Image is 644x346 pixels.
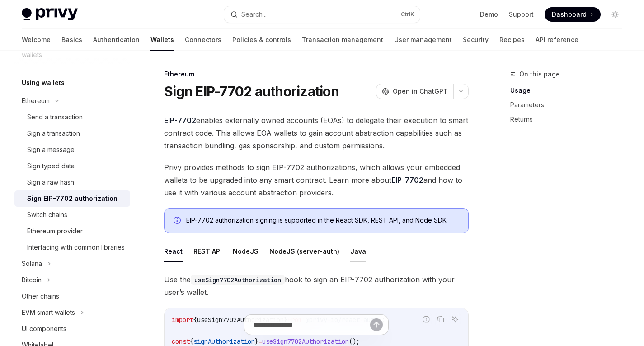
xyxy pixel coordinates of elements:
[22,95,50,106] div: Ethereum
[510,98,630,112] a: Parameters
[269,241,339,262] button: NodeJS (server-auth)
[14,125,130,142] a: Sign a transaction
[519,69,560,80] span: On this page
[391,175,423,185] a: EIP-7702
[27,128,80,139] div: Sign a transaction
[164,161,469,199] span: Privy provides methods to sign EIP-7702 authorizations, which allows your embedded wallets to be ...
[22,29,51,51] a: Welcome
[608,7,622,22] button: Toggle dark mode
[27,161,75,171] div: Sign typed data
[164,241,183,262] button: React
[150,29,174,51] a: Wallets
[241,9,267,20] div: Search...
[22,307,75,318] div: EVM smart wallets
[510,83,630,98] a: Usage
[401,11,414,18] span: Ctrl K
[27,144,75,155] div: Sign a message
[510,112,630,127] a: Returns
[186,216,459,226] div: EIP-7702 authorization signing is supported in the React SDK, REST API, and Node SDK.
[164,83,339,100] h1: Sign EIP-7702 authorization
[14,142,130,158] a: Sign a message
[509,10,534,19] a: Support
[14,321,130,337] a: UI components
[302,29,383,51] a: Transaction management
[174,217,183,226] svg: Info
[27,226,83,237] div: Ethereum provider
[463,29,489,51] a: Security
[536,29,578,51] a: API reference
[22,8,78,21] img: light logo
[370,318,383,331] button: Send message
[14,174,130,190] a: Sign a raw hash
[14,288,130,304] a: Other chains
[93,29,140,51] a: Authentication
[14,223,130,239] a: Ethereum provider
[191,275,285,285] code: useSign7702Authorization
[350,241,366,262] button: Java
[22,291,59,302] div: Other chains
[22,77,65,88] h5: Using wallets
[61,29,82,51] a: Basics
[22,258,42,269] div: Solana
[27,242,125,253] div: Interfacing with common libraries
[27,193,118,204] div: Sign EIP-7702 authorization
[499,29,525,51] a: Recipes
[164,114,469,152] span: enables externally owned accounts (EOAs) to delegate their execution to smart contract code. This...
[545,7,601,22] a: Dashboard
[232,29,291,51] a: Policies & controls
[393,87,448,96] span: Open in ChatGPT
[224,6,419,23] button: Search...CtrlK
[233,241,259,262] button: NodeJS
[22,275,42,285] div: Bitcoin
[27,209,67,220] div: Switch chains
[193,241,222,262] button: REST API
[394,29,452,51] a: User management
[14,207,130,223] a: Switch chains
[14,190,130,207] a: Sign EIP-7702 authorization
[185,29,221,51] a: Connectors
[164,273,469,299] span: Use the hook to sign an EIP-7702 authorization with your user’s wallet.
[376,84,453,99] button: Open in ChatGPT
[14,158,130,174] a: Sign typed data
[164,70,469,79] div: Ethereum
[22,323,66,334] div: UI components
[164,116,196,125] a: EIP-7702
[27,177,74,188] div: Sign a raw hash
[552,10,587,19] span: Dashboard
[14,239,130,256] a: Interfacing with common libraries
[27,112,83,123] div: Send a transaction
[480,10,498,19] a: Demo
[14,109,130,125] a: Send a transaction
